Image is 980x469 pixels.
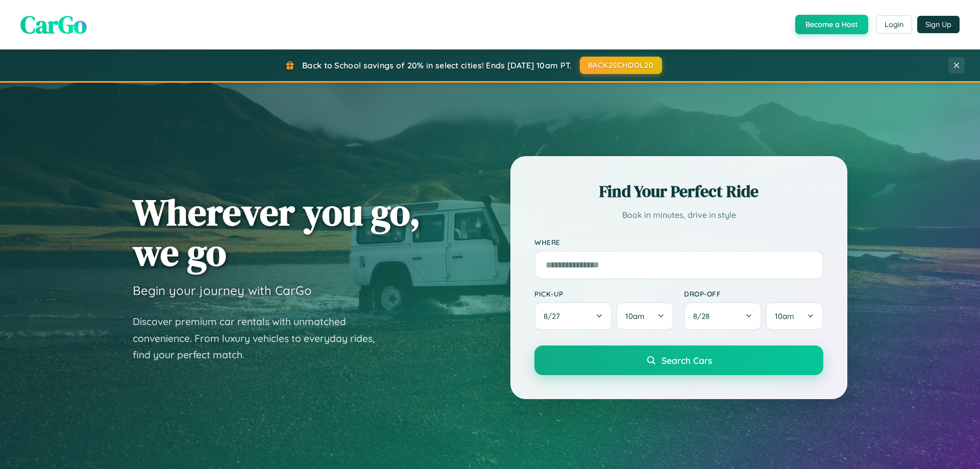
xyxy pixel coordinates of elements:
h1: Wherever you go, we go [133,192,421,273]
label: Drop-off [684,289,823,298]
h2: Find Your Perfect Ride [534,180,823,203]
span: Search Cars [661,355,712,366]
span: 8 / 27 [544,311,565,321]
button: 8/27 [534,302,612,330]
button: 8/28 [684,302,762,330]
p: Discover premium car rentals with unmatched convenience. From luxury vehicles to everyday rides, ... [133,313,388,363]
button: 10am [766,302,823,330]
span: 10am [775,311,794,321]
button: BACK2SCHOOL20 [580,57,662,74]
p: Book in minutes, drive in style [534,208,823,223]
button: Login [876,15,912,34]
label: Where [534,238,823,246]
button: Become a Host [795,15,868,34]
label: Pick-up [534,289,674,298]
button: Search Cars [534,345,823,375]
button: Sign Up [917,16,960,33]
span: CarGo [20,8,87,41]
span: Back to School savings of 20% in select cities! Ends [DATE] 10am PT. [302,60,572,70]
span: 10am [625,311,645,321]
span: 8 / 28 [693,311,715,321]
button: 10am [616,302,674,330]
h3: Begin your journey with CarGo [133,283,312,298]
